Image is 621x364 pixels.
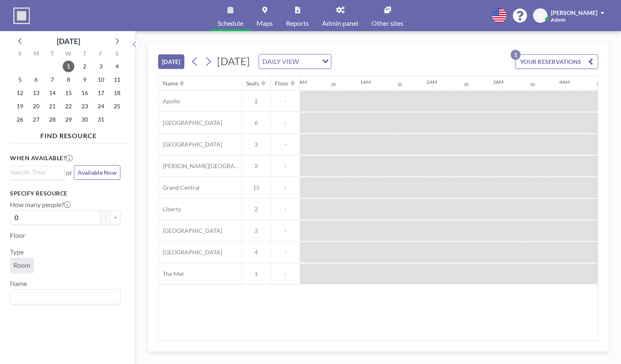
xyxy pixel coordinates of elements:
[597,82,601,87] div: 30
[46,87,58,99] span: Tuesday, October 14, 2025
[159,184,200,191] span: Grand Central
[242,141,270,148] span: 3
[95,87,107,99] span: Friday, October 17, 2025
[271,227,300,235] span: -
[63,100,74,112] span: Wednesday, October 22, 2025
[14,100,26,112] span: Sunday, October 19, 2025
[159,119,222,127] span: [GEOGRAPHIC_DATA]
[331,82,336,87] div: 30
[14,87,26,99] span: Sunday, October 12, 2025
[95,61,107,72] span: Friday, October 3, 2025
[286,20,309,27] span: Reports
[30,74,42,86] span: Monday, October 6, 2025
[14,114,26,125] span: Sunday, October 26, 2025
[293,79,307,85] div: 12AM
[111,100,123,112] span: Saturday, October 25, 2025
[218,20,243,27] span: Schedule
[79,114,90,125] span: Thursday, October 30, 2025
[275,80,289,87] div: Floor
[13,7,30,24] img: organization-logo
[257,20,273,27] span: Maps
[537,12,544,20] span: DT
[10,166,64,178] div: Search for option
[74,165,120,180] button: Available Now
[111,87,123,99] span: Saturday, October 18, 2025
[57,35,80,47] div: [DATE]
[46,100,58,112] span: Tuesday, October 21, 2025
[159,227,222,235] span: [GEOGRAPHIC_DATA]
[111,61,123,72] span: Saturday, October 4, 2025
[242,98,270,105] span: 2
[511,50,521,60] p: 1
[95,74,107,86] span: Friday, October 10, 2025
[530,82,535,87] div: 30
[10,200,71,209] label: How many people?
[13,261,30,269] span: Room
[79,87,90,99] span: Thursday, October 16, 2025
[397,82,402,87] div: 30
[93,49,109,60] div: F
[111,74,123,86] span: Saturday, October 11, 2025
[426,79,437,85] div: 2AM
[242,184,270,191] span: 15
[79,61,90,72] span: Thursday, October 2, 2025
[14,74,26,86] span: Sunday, October 5, 2025
[271,162,300,170] span: -
[271,249,300,256] span: -
[159,162,242,170] span: [PERSON_NAME][GEOGRAPHIC_DATA]
[158,54,184,69] button: [DATE]
[28,49,44,60] div: M
[12,49,28,60] div: S
[159,98,180,105] span: Apollo
[271,98,300,105] span: -
[61,49,77,60] div: W
[11,168,59,177] input: Search for option
[271,205,300,213] span: -
[163,80,178,87] div: Name
[242,119,270,127] span: 6
[63,61,74,72] span: Wednesday, October 1, 2025
[261,56,301,67] span: DAILY VIEW
[76,49,93,60] div: T
[259,54,331,68] div: Search for option
[30,87,42,99] span: Monday, October 13, 2025
[44,49,61,60] div: T
[372,20,403,27] span: Other sites
[46,114,58,125] span: Tuesday, October 28, 2025
[46,74,58,86] span: Tuesday, October 7, 2025
[95,100,107,112] span: Friday, October 24, 2025
[30,114,42,125] span: Monday, October 27, 2025
[559,79,570,85] div: 4AM
[30,100,42,112] span: Monday, October 20, 2025
[63,114,74,125] span: Wednesday, October 29, 2025
[159,141,222,148] span: [GEOGRAPHIC_DATA]
[242,205,270,213] span: 2
[271,270,300,278] span: -
[159,270,184,278] span: The Met
[63,74,74,86] span: Wednesday, October 8, 2025
[10,231,25,239] label: Floor
[79,100,90,112] span: Thursday, October 23, 2025
[242,227,270,235] span: 3
[360,79,371,85] div: 1AM
[78,169,117,176] span: Available Now
[79,74,90,86] span: Thursday, October 9, 2025
[493,79,504,85] div: 3AM
[10,279,27,288] label: Name
[301,56,317,67] input: Search for option
[271,141,300,148] span: -
[100,210,110,225] button: -
[322,20,358,27] span: Admin panel
[63,87,74,99] span: Wednesday, October 15, 2025
[242,249,270,256] span: 4
[10,128,127,140] h4: FIND RESOURCE
[515,54,598,69] button: YOUR RESERVATIONS1
[110,210,120,225] button: +
[271,119,300,127] span: -
[551,9,597,16] span: [PERSON_NAME]
[10,290,120,304] div: Search for option
[551,17,566,23] span: Admin
[11,291,115,302] input: Search for option
[109,49,125,60] div: S
[95,114,107,125] span: Friday, October 31, 2025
